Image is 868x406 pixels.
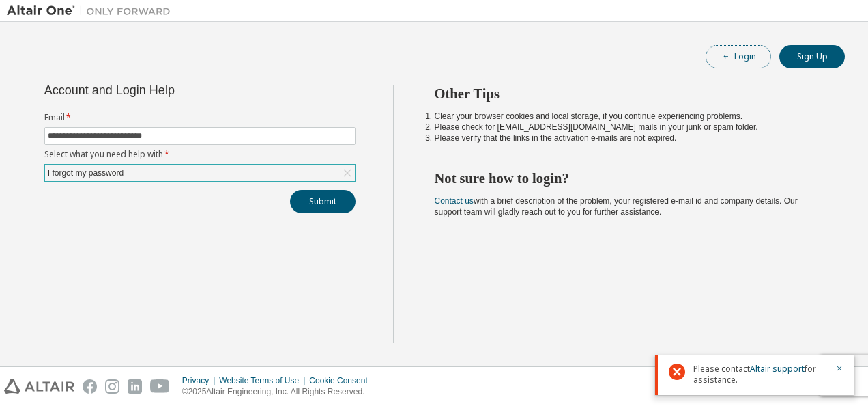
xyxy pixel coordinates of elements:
[706,45,771,68] button: Login
[779,45,845,68] button: Sign Up
[44,85,293,96] div: Account and Login Help
[435,196,474,206] a: Contact us
[46,165,126,180] div: I forgot my password
[435,133,821,144] li: Please verify that the links in the activation e-mails are not expired.
[435,170,821,187] h2: Not sure how to login?
[693,364,827,385] span: Please contact for assistance.
[45,165,355,181] div: I forgot my password
[4,379,74,394] img: altair_logo.svg
[128,379,142,394] img: linkedin.svg
[44,149,356,160] label: Select what you need help with
[83,379,97,394] img: facebook.svg
[150,379,170,394] img: youtube.svg
[290,190,356,213] button: Submit
[7,4,177,18] img: Altair One
[182,386,376,398] p: © 2025 Altair Engineering, Inc. All Rights Reserved.
[219,375,309,386] div: Website Terms of Use
[105,379,119,394] img: instagram.svg
[182,375,219,386] div: Privacy
[44,112,356,123] label: Email
[309,375,375,386] div: Cookie Consent
[435,85,821,103] h2: Other Tips
[750,363,805,375] a: Altair support
[435,111,821,122] li: Clear your browser cookies and local storage, if you continue experiencing problems.
[435,122,821,133] li: Please check for [EMAIL_ADDRESS][DOMAIN_NAME] mails in your junk or spam folder.
[435,196,798,217] span: with a brief description of the problem, your registered e-mail id and company details. Our suppo...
